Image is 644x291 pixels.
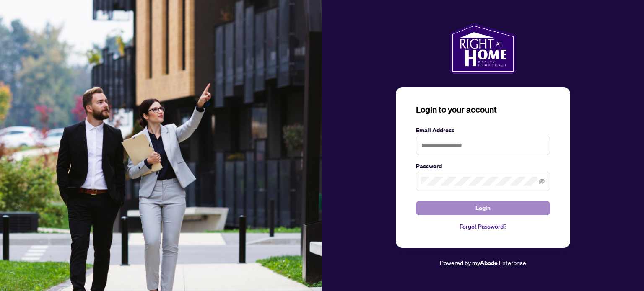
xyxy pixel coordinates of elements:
span: Enterprise [499,259,526,266]
a: myAbode [472,258,498,268]
a: Forgot Password? [416,222,550,231]
label: Email Address [416,126,550,135]
span: Login [475,201,491,215]
span: eye-invisible [539,178,545,184]
button: Login [416,201,550,215]
h3: Login to your account [416,104,550,116]
label: Password [416,162,550,171]
span: Powered by [440,259,471,266]
img: ma-logo [450,23,515,74]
